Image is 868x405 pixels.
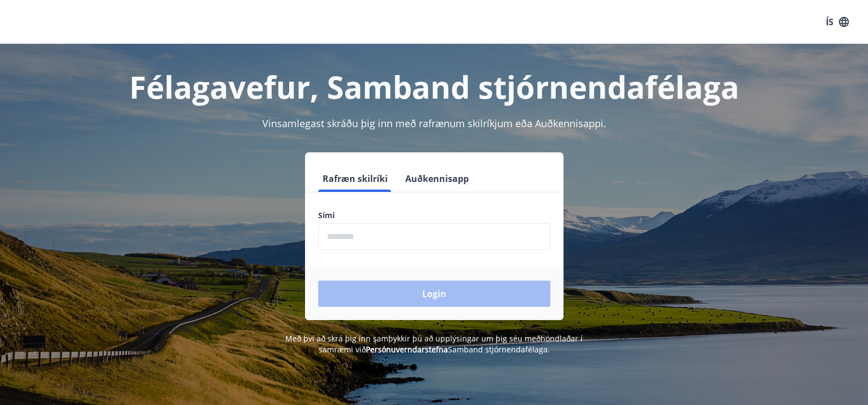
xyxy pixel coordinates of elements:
[318,166,392,192] button: Rafræn skilríki
[285,333,583,355] span: Með því að skrá þig inn samþykkir þú að upplýsingar um þig séu meðhöndlaðar í samræmi við Samband...
[401,166,473,192] button: Auðkennisapp
[53,66,815,107] h1: Félagavefur, Samband stjórnendafélaga
[318,210,550,221] label: Sími
[262,117,606,130] span: Vinsamlegast skráðu þig inn með rafrænum skilríkjum eða Auðkennisappi.
[820,12,855,32] button: ÍS
[366,344,448,355] a: Persónuverndarstefna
